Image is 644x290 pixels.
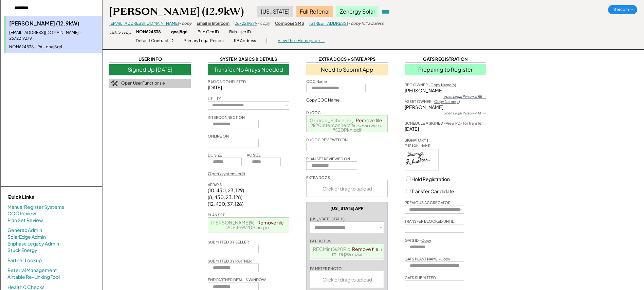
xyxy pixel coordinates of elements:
[7,210,36,217] a: COC Review
[430,83,456,87] u: Copy Name(s)
[405,138,428,143] div: SIGNATORY 1
[208,277,266,282] div: END PARTNER DETAILS WINDOW
[411,188,454,194] label: Transfer Candidate
[235,21,257,26] a: 2672219279
[405,64,486,75] div: Preparing to Register
[310,216,345,221] div: [US_STATE] STATUS
[266,37,268,44] div: |
[411,176,450,182] label: Hold Registration
[405,121,483,126] div: SCHEDULE A SIGNED -
[208,96,221,101] div: UTILITY
[443,111,486,115] div: open Legal Person in RB →
[405,200,450,205] div: PREVIOUS AGGREGATOR
[211,219,287,230] a: [PERSON_NAME]%20Schueller%20Site%20Plan.pdf
[109,21,179,26] a: [EMAIL_ADDRESS][DOMAIN_NAME]
[7,227,42,234] a: Generac Admin
[405,275,436,280] div: GATS SUBMITTED
[7,267,57,274] a: Referral Management
[257,6,293,17] div: [US_STATE]
[296,6,333,17] div: Full Referral
[446,121,483,125] a: View PDF for transfer
[9,30,98,41] div: [EMAIL_ADDRESS][DOMAIN_NAME] - 2672219279
[171,29,187,35] div: qnaj8qrl
[310,238,331,243] div: PA PHOTOS
[306,64,388,75] div: Need to Submit App
[608,5,637,14] div: Intercom →
[421,238,431,242] u: Copy
[229,29,251,35] div: Bub User ID
[306,137,348,142] div: IX/COC REVIEWED ON
[7,240,59,247] a: Enphase Legacy Admin
[275,21,304,26] div: Compose SMS
[405,82,456,87] div: REC OWNER -
[208,182,222,187] div: ARRAYS
[405,126,486,132] div: [DATE]
[336,6,379,17] div: Zenergy Solar
[208,239,249,244] div: SUBMITTED BY SELLER
[310,271,384,288] div: Click or drag to upload
[255,218,286,227] a: Remove file
[7,217,43,224] a: Plan Set Review
[208,171,245,177] div: Open /system-edit
[208,115,245,120] div: INTERCONNECTION
[136,38,173,44] div: Default Contract ID
[306,156,350,161] div: PLAN SET REVIEWED ON
[405,56,486,62] div: GATS REGISTRATION
[306,110,321,115] div: IX/COC
[7,247,37,254] a: Stuck Energy
[405,149,438,170] img: +A24cfAAAABklEQVQDAFVx+7u0ecTrAAAAAElFTkSuQmCC
[208,258,252,264] div: SUBMITTED BY PARTNER
[405,99,460,104] div: ASSET OWNER -
[208,64,289,75] div: Transfer, No Arrays Needed
[306,56,388,62] div: EXTRA DOCS + STATE APPS
[208,56,289,62] div: SYSTEM BASICS & DETAILS
[208,212,225,217] div: PLAN SET
[136,29,161,35] div: NON624538
[198,29,219,35] div: Bub Gen ID
[208,79,246,84] div: BASICS COMPLETED
[257,21,270,26] div: - copy
[9,20,98,27] div: [PERSON_NAME] (12.9kW)
[313,246,382,257] a: RECMint%20Pics_companycam_report.pdf
[111,80,118,87] img: tool-icon.png
[179,21,191,26] div: - copy
[310,117,385,133] a: George_Schueller_[DATE]_PECO%20Interconnect%20Part%202%20Pkh.pdf
[109,30,131,35] div: click to copy:
[405,219,454,224] div: TRANSFER BLOCKED UNTIL
[121,80,165,86] div: Open User Functions ↓
[306,97,339,103] div: Copy COC Name
[7,274,60,280] a: Airtable Re-Linking Tool
[310,266,342,271] div: PA METER PHOTO
[405,238,431,243] div: GATS ID -
[405,104,486,111] div: [PERSON_NAME]
[234,38,256,44] div: RB Address
[330,206,364,211] div: [US_STATE] APP
[405,256,450,261] div: GATS PLANT NAME -
[405,87,486,94] div: [PERSON_NAME]
[109,5,244,18] div: [PERSON_NAME] (12.9kW)
[208,84,289,91] div: [DATE]
[208,133,229,139] div: ONLINE ON
[307,180,388,197] div: Click or drag to upload
[9,44,98,50] div: NON624538 - PA - qnaj8qrl
[7,257,42,264] a: Partner Lookup
[309,21,348,26] a: [STREET_ADDRESS]
[208,152,222,158] div: DC SIZE
[184,38,224,44] div: Primary Legal Person
[353,115,385,125] a: Remove file
[208,187,244,207] div: (10, 430, 23, 129) (8, 430, 23, 128) (12, 430, 37, 128)
[348,21,384,26] div: - copy full address
[434,99,460,104] u: Copy Name(s)
[405,144,439,148] div: [PERSON_NAME]
[7,194,75,200] div: Quick Links
[247,152,261,158] div: AC SIZE
[440,257,450,261] u: Copy
[109,64,191,75] div: Signed Up [DATE]
[7,204,64,211] a: Manual Register Systems
[278,38,325,44] div: View Their Homepage →
[7,234,46,240] a: SolarEdge Admin
[443,94,486,99] div: open Legal Person in RB →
